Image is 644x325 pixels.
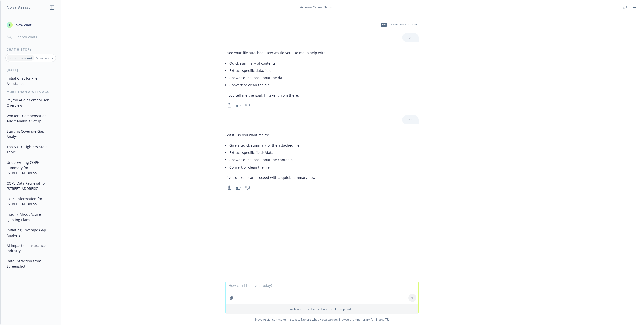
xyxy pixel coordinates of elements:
[407,35,414,40] p: test
[5,179,57,193] button: COPE Data Retrieval for [STREET_ADDRESS]
[225,175,316,180] p: If you’d like, I can proceed with a quick summary now.
[244,102,252,109] button: Thumbs down
[227,185,232,190] svg: Copy to clipboard
[229,60,330,67] li: Quick summary of contents
[391,23,418,26] span: Cyber policy small.pdf
[15,22,32,28] span: New chat
[5,96,57,110] button: Payroll Audit Comparison Overview
[5,158,57,177] button: Underwriting COPE Summary for [STREET_ADDRESS]
[229,307,415,311] p: Web search is disabled when a file is uploaded
[229,156,316,164] li: Answer questions about the contents
[5,210,57,224] button: Inquiry About Active Quoting Plans
[300,5,332,9] div: : Cactus Plants
[7,5,30,10] h1: Nova Assist
[5,195,57,208] button: COPE Information for [STREET_ADDRESS]
[225,132,316,138] p: Got it. Do you want me to:
[244,184,252,191] button: Thumbs down
[378,18,419,31] div: pdfCyber policy small.pdf
[225,93,330,98] p: If you tell me the goal, I’ll take it from there.
[1,90,61,94] div: More than a week ago
[229,164,316,171] li: Convert or clean the file
[5,112,57,125] button: Workers' Compensation Audit Analysis Setup
[8,56,32,60] p: Current account
[5,226,57,239] button: Initiating Coverage Gap Analysis
[227,103,232,108] svg: Copy to clipboard
[5,74,57,88] button: Initial Chat for File Assistance
[5,127,57,141] button: Starting Coverage Gap Analysis
[375,317,378,322] a: BI
[229,67,330,74] li: Extract specific data/fields
[229,149,316,156] li: Extract specific fields/data
[2,314,642,325] span: Nova Assist can make mistakes. Explore what Nova can do: Browse prompt library for and
[229,142,316,149] li: Give a quick summary of the attached file
[381,23,387,26] span: pdf
[1,68,61,72] div: [DATE]
[5,257,57,270] button: Data Extraction from Screenshot
[5,241,57,255] button: AI Impact on Insurance Industry
[1,47,61,52] div: Chat History
[15,33,55,40] input: Search chats
[225,50,330,56] p: I see your file attached. How would you like me to help with it?
[385,317,389,322] a: TR
[5,20,57,29] button: New chat
[407,117,414,122] p: test
[300,5,312,9] span: Account
[229,74,330,81] li: Answer questions about the data
[36,56,53,60] p: All accounts
[229,81,330,89] li: Convert or clean the file
[5,143,57,156] button: Top 5 UFC Fighters Stats Table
